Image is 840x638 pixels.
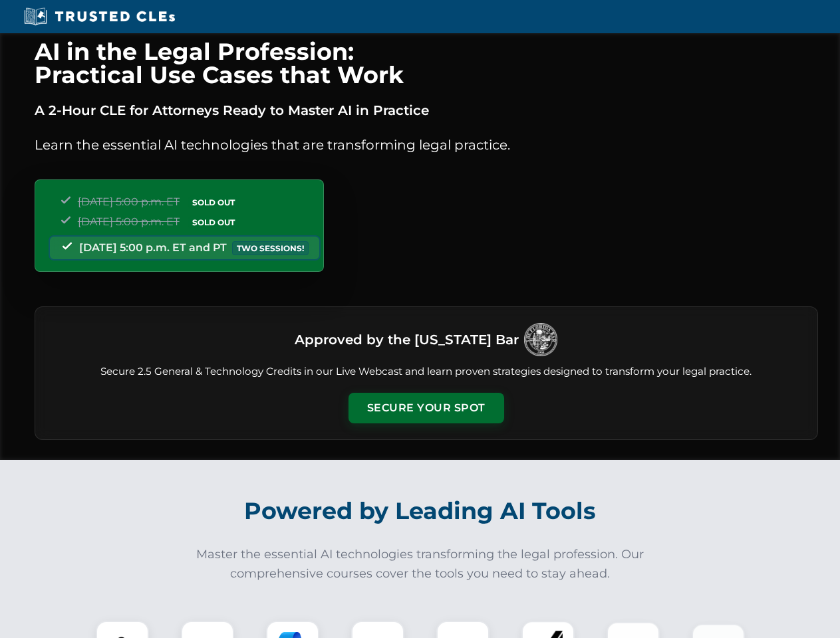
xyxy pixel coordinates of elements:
h2: Powered by Leading AI Tools [52,488,789,534]
span: SOLD OUT [188,195,239,209]
img: Trusted CLEs [20,7,179,27]
span: [DATE] 5:00 p.m. ET [78,195,180,208]
h3: Approved by the [US_STATE] Bar [295,328,519,352]
img: Logo [524,323,557,356]
span: SOLD OUT [188,215,239,229]
p: Secure 2.5 General & Technology Credits in our Live Webcast and learn proven strategies designed ... [51,364,801,379]
button: Secure Your Spot [349,393,504,423]
p: A 2-Hour CLE for Attorneys Ready to Master AI in Practice [35,100,818,121]
p: Master the essential AI technologies transforming the legal profession. Our comprehensive courses... [188,545,653,584]
p: Learn the essential AI technologies that are transforming legal practice. [35,134,818,156]
h1: AI in the Legal Profession: Practical Use Cases that Work [35,40,818,86]
span: [DATE] 5:00 p.m. ET [78,215,180,228]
